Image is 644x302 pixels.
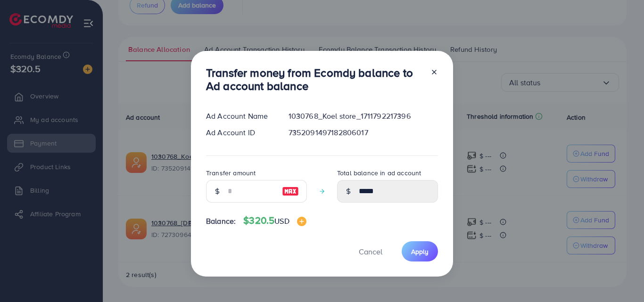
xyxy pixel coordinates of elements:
[411,247,429,256] span: Apply
[274,216,289,226] span: USD
[206,66,423,93] h3: Transfer money from Ecomdy balance to Ad account balance
[297,217,306,226] img: image
[198,111,281,122] div: Ad Account Name
[198,127,281,138] div: Ad Account ID
[402,241,438,261] button: Apply
[281,127,446,138] div: 7352091497182806017
[206,168,256,178] label: Transfer amount
[206,216,236,227] span: Balance:
[282,186,299,197] img: image
[359,246,382,257] span: Cancel
[337,168,421,178] label: Total balance in ad account
[347,241,394,261] button: Cancel
[281,111,446,122] div: 1030768_Koel store_1711792217396
[243,215,306,227] h4: $320.5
